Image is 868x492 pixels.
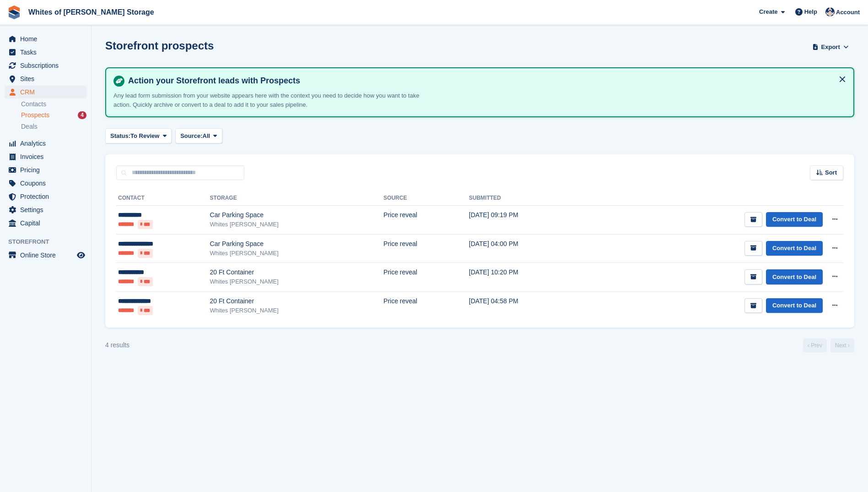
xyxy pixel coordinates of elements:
p: Any lead form submission from your website appears here with the context you need to decide how y... [113,91,434,109]
div: Car Parking Space [210,210,384,220]
span: Help [804,7,817,16]
button: Source: All [175,128,222,143]
span: Source: [180,131,202,141]
span: Analytics [20,137,75,150]
h4: Action your Storefront leads with Prospects [124,76,846,86]
a: menu [5,137,86,150]
a: Previous [803,339,827,352]
button: Export [810,39,851,55]
a: menu [5,150,86,163]
a: menu [5,177,86,190]
td: Price reveal [383,234,469,263]
div: Car Parking Space [210,239,384,249]
div: 20 Ft Container [210,296,384,306]
span: Sites [20,72,75,85]
a: menu [5,86,86,98]
span: All [203,131,210,141]
span: Home [20,33,75,45]
img: Wendy [825,7,835,16]
span: Protection [20,190,75,203]
a: Convert to Deal [766,269,823,284]
span: Status: [110,131,130,141]
span: Settings [20,203,75,216]
span: Storefront [8,237,91,246]
span: Account [836,8,860,17]
span: Capital [20,217,75,230]
a: menu [5,249,86,262]
a: Convert to Deal [766,212,823,227]
span: Tasks [20,46,75,59]
a: menu [5,46,86,59]
span: Deals [21,122,38,131]
a: Prospects 4 [21,110,86,120]
nav: Page [801,339,856,352]
td: Price reveal [383,206,469,235]
span: Create [759,7,777,16]
a: Convert to Deal [766,241,823,256]
a: Next [830,339,854,352]
span: Sort [825,168,837,177]
span: Online Store [20,249,75,262]
td: Price reveal [383,291,469,320]
a: Deals [21,122,86,131]
span: Invoices [20,150,75,163]
th: Storage [210,191,384,206]
span: Export [821,43,840,52]
button: Status: To Review [105,128,172,143]
span: To Review [130,131,159,141]
div: Whites [PERSON_NAME] [210,249,384,258]
a: menu [5,203,86,216]
span: Pricing [20,164,75,176]
div: Whites [PERSON_NAME] [210,306,384,315]
div: 4 results [105,340,129,350]
a: menu [5,217,86,230]
a: Preview store [75,250,86,261]
td: [DATE] 10:20 PM [469,263,594,292]
a: Convert to Deal [766,298,823,313]
span: CRM [20,86,75,98]
div: Whites [PERSON_NAME] [210,277,384,286]
div: 4 [78,111,86,119]
a: menu [5,33,86,45]
h1: Storefront prospects [105,39,214,52]
td: Price reveal [383,263,469,292]
td: [DATE] 04:58 PM [469,291,594,320]
span: Coupons [20,177,75,190]
a: menu [5,72,86,85]
a: Whites of [PERSON_NAME] Storage [25,5,158,20]
td: [DATE] 09:19 PM [469,206,594,235]
span: Prospects [21,111,49,120]
div: Whites [PERSON_NAME] [210,220,384,229]
a: menu [5,59,86,72]
span: Subscriptions [20,59,75,72]
th: Source [383,191,469,206]
img: stora-icon-8386f47178a22dfd0bd8f6a31ec36ba5ce8667c1dd55bd0f319d3a0aa187defe.svg [7,5,21,19]
a: Contacts [21,100,86,109]
a: menu [5,190,86,203]
th: Contact [116,191,210,206]
th: Submitted [469,191,594,206]
a: menu [5,164,86,176]
div: 20 Ft Container [210,268,384,277]
td: [DATE] 04:00 PM [469,234,594,263]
